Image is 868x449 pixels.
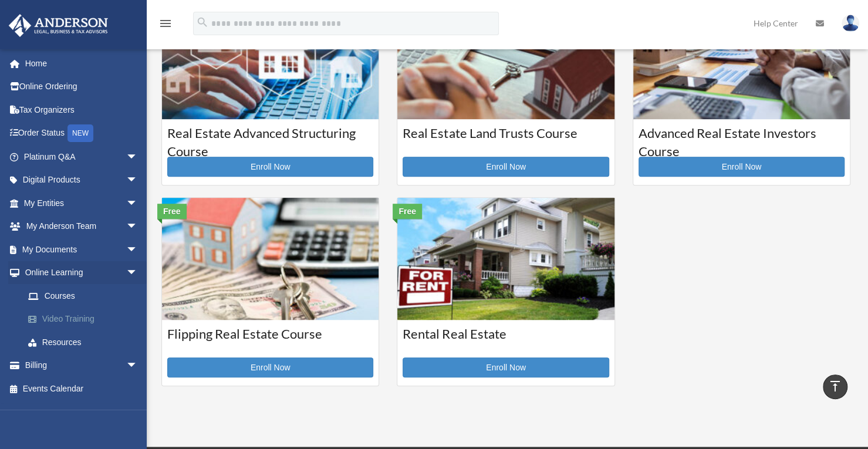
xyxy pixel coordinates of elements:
[126,191,150,215] span: arrow_drop_down
[167,124,373,154] h3: Real Estate Advanced Structuring Course
[16,284,150,308] a: Courses
[403,124,609,154] h3: Real Estate Land Trusts Course
[196,16,209,29] i: search
[842,15,859,32] img: User Pic
[126,354,150,378] span: arrow_drop_down
[126,238,150,262] span: arrow_drop_down
[16,330,156,354] a: Resources
[8,377,156,400] a: Events Calendar
[828,379,842,393] i: vertical_align_top
[126,215,150,239] span: arrow_drop_down
[167,357,373,377] a: Enroll Now
[8,354,156,377] a: Billingarrow_drop_down
[67,124,93,142] div: NEW
[8,168,156,192] a: Digital Productsarrow_drop_down
[823,374,847,399] a: vertical_align_top
[5,14,112,37] img: Anderson Advisors Platinum Portal
[126,145,150,169] span: arrow_drop_down
[403,325,609,355] h3: Rental Real Estate
[16,308,156,331] a: Video Training
[126,168,150,193] span: arrow_drop_down
[8,75,156,99] a: Online Ordering
[8,261,156,285] a: Online Learningarrow_drop_down
[8,121,156,146] a: Order StatusNEW
[158,16,173,31] i: menu
[403,357,609,377] a: Enroll Now
[639,124,845,154] h3: Advanced Real Estate Investors Course
[167,325,373,355] h3: Flipping Real Estate Course
[8,215,156,238] a: My Anderson Teamarrow_drop_down
[158,21,173,31] a: menu
[8,145,156,168] a: Platinum Q&Aarrow_drop_down
[393,204,422,219] div: Free
[8,98,156,121] a: Tax Organizers
[8,191,156,215] a: My Entitiesarrow_drop_down
[639,157,845,177] a: Enroll Now
[157,204,187,219] div: Free
[8,52,156,75] a: Home
[8,238,156,261] a: My Documentsarrow_drop_down
[126,261,150,285] span: arrow_drop_down
[167,157,373,177] a: Enroll Now
[403,157,609,177] a: Enroll Now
